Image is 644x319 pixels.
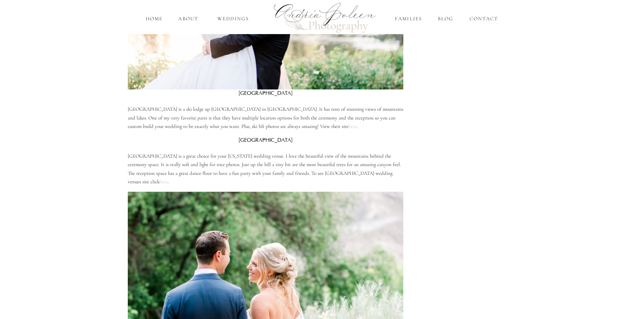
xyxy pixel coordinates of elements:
a: Contact [468,15,500,23]
a: Families [394,15,423,23]
a: About [177,15,200,23]
a: Weddings [213,15,253,23]
h2: [GEOGRAPHIC_DATA] [128,89,403,97]
p: [GEOGRAPHIC_DATA] is a great choice for your [US_STATE] wedding venue. I love the beautiful view ... [128,152,403,186]
a: here [349,123,357,129]
a: here [160,179,168,185]
a: home [145,15,164,23]
h2: [GEOGRAPHIC_DATA] [128,136,403,144]
p: [GEOGRAPHIC_DATA] is a ski lodge up [GEOGRAPHIC_DATA] in [GEOGRAPHIC_DATA]. It has tons of stunni... [128,105,403,131]
a: Blog [436,15,455,23]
